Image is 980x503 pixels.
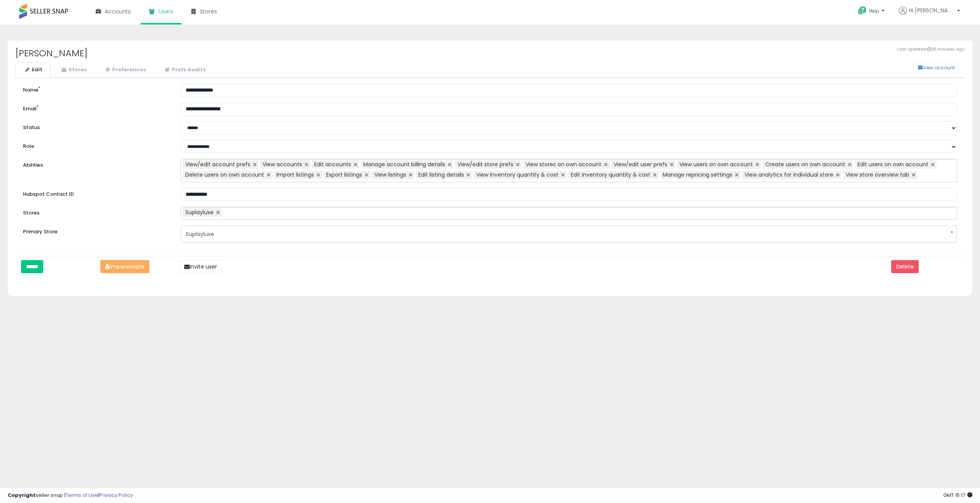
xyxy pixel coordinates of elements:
label: Email [17,103,175,113]
span: Manage account billing details [363,161,445,168]
span: Last updated: 28 minutes ago [897,46,965,52]
span: View inventory quantity & cost [476,171,559,179]
a: Prefs Audits [155,62,214,78]
a: Preferences [96,62,154,78]
label: Role [17,140,175,150]
a: Stores [51,62,95,78]
span: View/edit store prefs [457,161,513,168]
button: Invite user [179,260,222,273]
span: View store overview tab [846,171,909,179]
span: View analytics for individual store [745,171,833,179]
label: Status [17,121,175,131]
h2: [PERSON_NAME] [15,48,965,58]
span: View stores on own account [526,161,601,168]
a: Edit [15,62,51,78]
span: Suplayluxe [186,228,942,241]
label: Stores [17,207,175,217]
span: View/edit account prefs [185,161,250,168]
span: Hi [PERSON_NAME] [909,7,955,14]
label: Primary Store [17,226,175,236]
label: Name [17,84,175,94]
span: Manage repricing settings [663,171,732,179]
label: Hubspot Contact ID [17,188,175,198]
a: View account [908,62,920,74]
span: Edit inventory quantity & cost [571,171,650,179]
span: Create users on own account [765,161,845,168]
span: View listings [374,171,406,179]
span: Export listings [326,171,362,179]
span: View users on own account [679,161,753,168]
button: View account [914,62,959,74]
span: Stores [200,8,217,15]
label: Abilities [23,162,43,169]
span: View accounts [263,161,302,168]
span: Edit listing details [418,171,464,179]
span: Suplayluxe [185,208,214,216]
button: Impersonate [100,260,149,273]
a: Hi [PERSON_NAME] [899,7,960,24]
i: Get Help [857,6,867,15]
span: Delete users on own account [185,171,264,179]
span: Users [158,8,173,15]
span: View/edit user prefs [614,161,667,168]
span: Help [869,8,879,14]
span: Accounts [105,8,131,15]
span: Edit accounts [314,161,351,168]
span: Import listings [276,171,314,179]
button: Delete [891,260,919,273]
span: Edit users on own account [857,161,928,168]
